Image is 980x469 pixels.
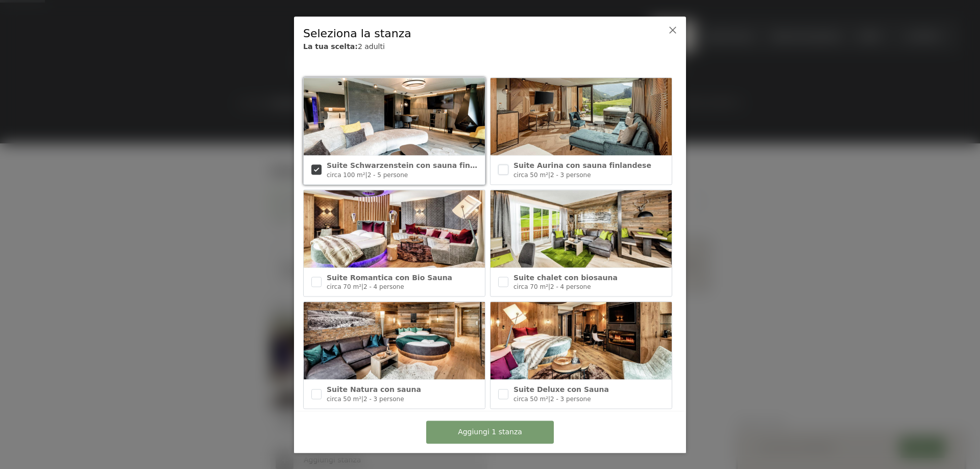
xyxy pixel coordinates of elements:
font: Suite Romantica con Bio Sauna [327,273,452,281]
font: 2 - 3 persone [550,395,591,402]
img: Suite Natura con sauna [304,302,485,380]
img: Suite Schwarzenstein con sauna finlandese [304,78,485,156]
font: | [548,395,550,402]
font: 2 - 4 persone [363,283,404,290]
font: Suite Schwarzenstein con sauna finlandese [327,161,502,169]
font: circa 50 m² [513,171,548,178]
font: circa 50 m² [513,395,548,402]
button: Aggiungi 1 stanza [426,421,554,443]
font: Suite Aurina con sauna finlandese [513,161,651,169]
font: Suite Deluxe con Sauna [513,385,609,393]
font: circa 100 m² [327,171,365,178]
font: Suite chalet con biosauna [513,273,618,281]
img: Suite Deluxe con Sauna [491,302,672,380]
font: 2 - 4 persone [550,283,591,290]
font: circa 70 m² [513,283,548,290]
font: 2 - 5 persone [367,171,408,178]
font: 2 adulti [358,42,385,51]
font: | [361,283,363,290]
font: Suite Natura con sauna [327,385,421,393]
font: Aggiungi 1 stanza [458,428,522,436]
font: | [361,395,363,402]
font: 2 - 3 persone [550,171,591,178]
font: | [365,171,367,178]
font: Seleziona la stanza [303,27,411,39]
font: | [548,283,550,290]
font: circa 70 m² [327,283,361,290]
font: 2 - 3 persone [363,395,404,402]
font: circa 50 m² [327,395,361,402]
img: Suite Aurina con sauna finlandese [491,78,672,156]
img: Suite chalet con biosauna [491,190,672,267]
img: Suite Romantica con Bio Sauna [304,190,485,267]
font: | [548,171,550,178]
font: La tua scelta: [303,42,358,51]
